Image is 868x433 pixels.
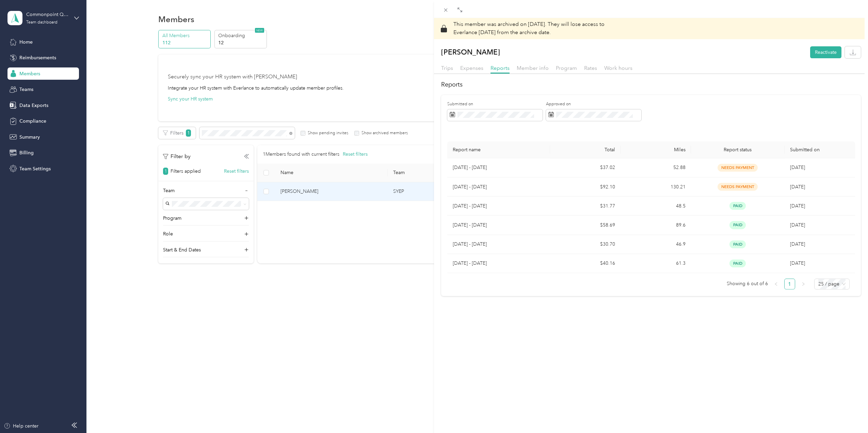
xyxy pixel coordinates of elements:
td: 89.6 [621,216,691,235]
span: They will lose access to Everlance [DATE] from the archive date. [453,21,605,36]
p: This member was archived on [DATE] . [453,20,605,37]
div: Page Size [814,279,850,290]
td: 52.88 [621,158,691,177]
span: Program [556,65,577,71]
button: Reactivate [810,46,841,58]
p: [DATE] - [DATE] [453,241,545,248]
p: [PERSON_NAME] [441,46,500,58]
label: Approved on [546,101,641,107]
span: Rates [584,65,597,71]
span: 25 / page [818,279,846,289]
th: Submitted on [785,141,855,158]
span: Expenses [460,65,483,71]
span: [DATE] [790,165,805,170]
span: right [801,282,805,286]
iframe: Everlance-gr Chat Button Frame [830,395,868,433]
label: Submitted on [447,101,543,107]
p: [DATE] - [DATE] [453,221,545,229]
span: Showing 6 out of 6 [727,279,768,289]
li: 1 [784,279,795,290]
button: right [798,279,809,290]
td: $31.77 [550,197,621,216]
span: Report status [696,147,779,153]
p: [DATE] - [DATE] [453,183,545,190]
span: needs payment [718,164,758,172]
span: Reports [491,65,510,71]
td: 48.5 [621,197,691,216]
div: Miles [626,147,686,153]
span: Member info [517,65,549,71]
span: [DATE] [790,260,805,266]
p: [DATE] - [DATE] [453,202,545,210]
td: $30.70 [550,235,621,254]
span: paid [729,221,746,229]
span: [DATE] [790,184,805,189]
span: paid [729,240,746,248]
span: left [774,282,778,286]
button: left [771,279,782,290]
p: [DATE] - [DATE] [453,260,545,267]
h2: Reports [441,80,861,89]
span: Trips [441,65,453,71]
td: $92.10 [550,177,621,197]
span: paid [729,202,746,210]
td: 61.3 [621,254,691,273]
div: Total [556,147,615,153]
td: $37.02 [550,158,621,177]
td: 130.21 [621,177,691,197]
li: Previous Page [771,279,782,290]
td: 46.9 [621,235,691,254]
span: Work hours [604,65,632,71]
li: Next Page [798,279,809,290]
span: needs payment [718,183,758,191]
th: Report name [447,141,550,158]
span: paid [729,260,746,267]
a: 1 [785,279,795,289]
span: [DATE] [790,222,805,228]
p: [DATE] - [DATE] [453,164,545,171]
span: [DATE] [790,203,805,209]
td: $58.69 [550,216,621,235]
span: [DATE] [790,241,805,247]
td: $40.16 [550,254,621,273]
